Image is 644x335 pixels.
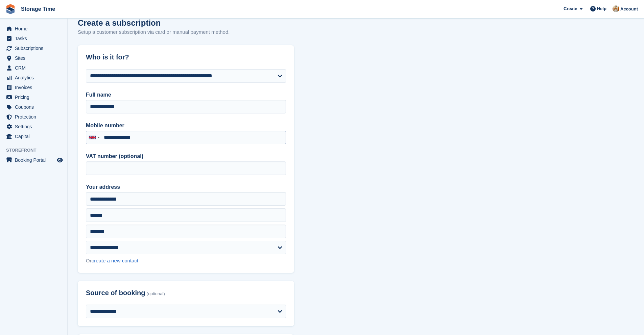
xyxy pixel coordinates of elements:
a: menu [3,93,64,102]
a: Preview store [56,156,64,164]
h1: Create a subscription [78,18,161,27]
a: menu [3,34,64,43]
span: Sites [15,53,55,63]
a: menu [3,53,64,63]
span: Invoices [15,83,55,92]
span: Booking Portal [15,155,55,165]
a: menu [3,73,64,82]
a: menu [3,44,64,53]
span: Protection [15,112,55,122]
label: Mobile number [86,122,286,130]
span: Pricing [15,93,55,102]
p: Setup a customer subscription via card or manual payment method. [78,28,230,36]
div: United Kingdom: +44 [86,131,102,144]
span: CRM [15,63,55,73]
img: stora-icon-8386f47178a22dfd0bd8f6a31ec36ba5ce8667c1dd55bd0f319d3a0aa187defe.svg [5,4,16,14]
a: menu [3,155,64,165]
span: Help [597,5,606,12]
span: Settings [15,122,55,131]
span: Subscriptions [15,44,55,53]
a: menu [3,63,64,73]
span: Storefront [6,147,67,154]
span: Capital [15,132,55,141]
a: menu [3,102,64,112]
span: Create [564,5,577,12]
a: Storage Time [18,3,58,15]
img: Kizzy Sarwar [613,5,619,12]
a: menu [3,132,64,141]
span: Coupons [15,102,55,112]
span: Account [620,6,638,12]
div: Or [86,257,286,265]
a: menu [3,24,64,33]
span: (optional) [147,291,165,297]
a: create a new contact [92,258,138,263]
span: Home [15,24,55,33]
span: Tasks [15,34,55,43]
h2: Who is it for? [86,53,286,61]
a: menu [3,83,64,92]
span: Analytics [15,73,55,82]
a: menu [3,112,64,122]
span: Source of booking [86,289,145,297]
a: menu [3,122,64,131]
label: Full name [86,91,286,99]
label: VAT number (optional) [86,152,286,160]
label: Your address [86,183,286,191]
